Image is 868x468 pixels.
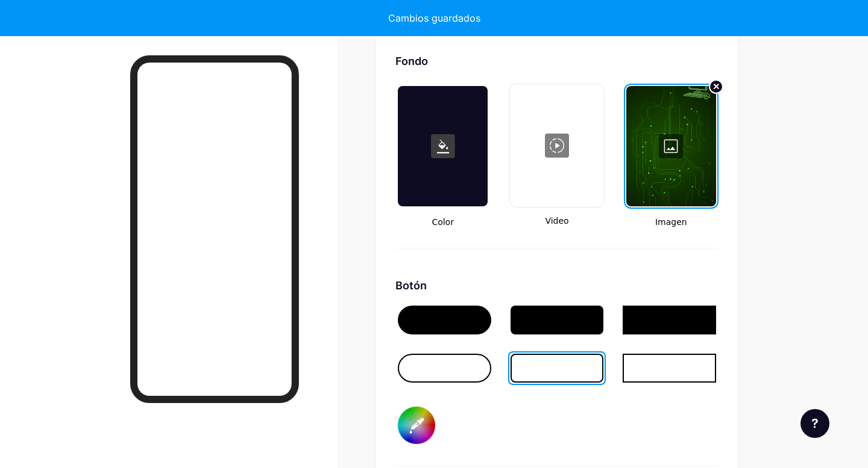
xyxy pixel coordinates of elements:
font: Cambios guardados [388,12,480,24]
font: Botón [395,279,427,292]
font: Video [545,216,568,226]
font: Imagen [655,217,687,227]
font: Color [432,217,454,227]
font: Fondo [395,55,428,67]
